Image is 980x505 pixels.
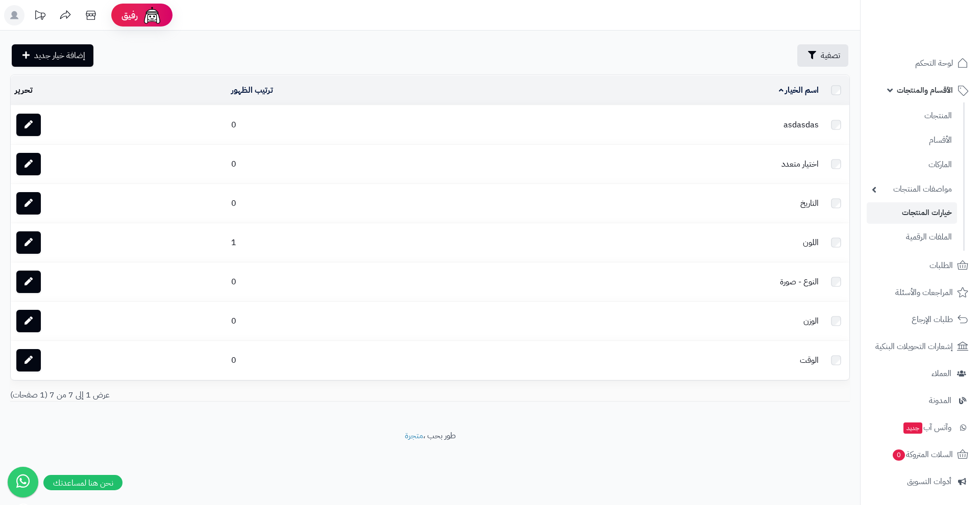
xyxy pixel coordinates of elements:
td: الوزن [530,302,823,340]
td: النوع - صورة [530,262,823,301]
td: الوقت [530,341,823,380]
span: إشعارات التحويلات البنكية [875,339,953,354]
a: مواصفات المنتجات [867,178,957,200]
td: اللون [530,223,823,262]
a: الملفات الرقمية [867,226,957,248]
td: 0 [227,184,530,223]
span: تصفية [821,49,840,62]
td: 0 [227,341,530,380]
span: 0 [893,449,905,461]
a: إشعارات التحويلات البنكية [867,334,974,359]
td: 0 [227,105,530,144]
span: لوحة التحكم [915,56,953,70]
a: المراجعات والأسئلة [867,280,974,305]
span: الأقسام والمنتجات [897,83,953,97]
button: تصفية [797,44,848,67]
span: العملاء [932,366,951,381]
a: السلات المتروكة0 [867,442,974,467]
td: تحرير [11,75,227,105]
span: الطلبات [929,258,953,273]
span: إضافة خيار جديد [34,49,85,62]
a: العملاء [867,361,974,386]
span: المراجعات والأسئلة [895,285,953,300]
span: السلات المتروكة [892,447,953,462]
a: طلبات الإرجاع [867,307,974,332]
a: تحديثات المنصة [27,5,53,28]
td: التاريخ [530,184,823,223]
a: الماركات [867,154,957,176]
td: 1 [227,223,530,262]
span: رفيق [121,9,138,21]
a: الطلبات [867,253,974,278]
td: 0 [227,262,530,301]
a: لوحة التحكم [867,51,974,75]
a: ترتيب الظهور [231,84,273,96]
a: الأقسام [867,129,957,151]
a: خيارات المنتجات [867,202,957,223]
span: جديد [903,422,922,434]
span: أدوات التسويق [907,474,951,489]
a: إضافة خيار جديد [12,44,93,67]
a: متجرة [405,430,423,442]
td: asdasdas [530,105,823,144]
td: 0 [227,145,530,183]
span: المدونة [929,393,951,408]
span: وآتس آب [902,420,951,435]
a: أدوات التسويق [867,469,974,494]
td: اختيار متعدد [530,145,823,183]
a: اسم الخيار [779,84,819,96]
a: المنتجات [867,105,957,127]
div: عرض 1 إلى 7 من 7 (1 صفحات) [3,389,430,401]
td: 0 [227,302,530,340]
a: المدونة [867,388,974,413]
span: طلبات الإرجاع [912,312,953,327]
a: وآتس آبجديد [867,415,974,440]
img: ai-face.png [142,5,162,25]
